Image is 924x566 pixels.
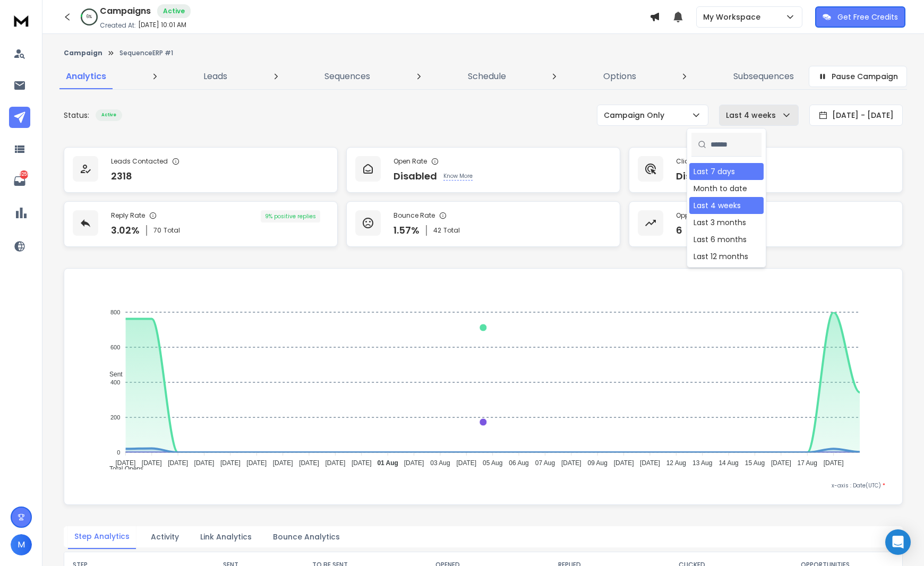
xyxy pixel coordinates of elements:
h1: Campaigns [100,5,151,18]
p: SequenceERP #1 [119,49,173,57]
tspan: [DATE] [273,459,293,467]
a: Subsequences [727,64,800,89]
button: M [11,534,32,555]
a: 8259 [9,170,30,192]
p: Campaign Only [604,110,669,121]
p: My Workspace [703,12,765,22]
div: Last 6 months [694,234,747,245]
a: Bounce Rate1.57%42Total [346,201,620,247]
tspan: 0 [117,449,120,456]
button: Pause Campaign [809,66,907,87]
a: Click RateDisabledKnow More [629,147,903,193]
tspan: [DATE] [456,459,476,467]
span: 42 [433,226,441,235]
p: Opportunities [676,211,719,220]
button: Activity [144,525,185,548]
button: Get Free Credits [815,6,905,28]
a: Reply Rate3.02%70Total9% positive replies [64,201,338,247]
tspan: [DATE] [824,459,844,467]
a: Analytics [59,64,113,89]
p: Created At: [100,21,136,30]
p: 3.02 % [111,223,140,238]
button: Link Analytics [194,525,258,548]
p: Open Rate [393,157,427,166]
button: Campaign [64,49,102,57]
tspan: [DATE] [561,459,581,467]
tspan: 07 Aug [535,459,555,467]
span: 70 [153,226,161,235]
p: 8259 [20,170,28,179]
tspan: 15 Aug [745,459,765,467]
tspan: [DATE] [142,459,162,467]
tspan: 400 [110,379,120,385]
a: Opportunities6$600 [629,201,903,247]
p: 2318 [111,169,132,184]
p: x-axis : Date(UTC) [81,482,885,490]
p: Last 4 weeks [726,110,780,121]
tspan: 12 Aug [666,459,686,467]
tspan: [DATE] [325,459,345,467]
button: Step Analytics [68,525,136,549]
a: Sequences [318,64,377,89]
tspan: [DATE] [115,459,135,467]
div: 9 % positive replies [261,210,320,222]
a: Leads [197,64,234,89]
p: Bounce Rate [393,211,435,220]
div: Last 12 months [694,251,748,262]
button: Bounce Analytics [267,525,346,548]
p: Disabled [393,169,437,184]
span: Total Opens [101,465,143,473]
tspan: [DATE] [640,459,660,467]
p: 1.57 % [393,223,420,238]
a: Leads Contacted2318 [64,147,338,193]
div: Last 3 months [694,217,746,228]
tspan: 13 Aug [692,459,712,467]
tspan: 17 Aug [798,459,817,467]
tspan: 800 [110,309,120,315]
p: Subsequences [733,70,794,83]
img: logo [11,11,32,30]
tspan: [DATE] [220,459,241,467]
p: Disabled [676,169,720,184]
button: [DATE] - [DATE] [809,105,903,126]
p: Status: [64,110,89,121]
div: Last 4 weeks [694,200,741,211]
tspan: [DATE] [194,459,214,467]
div: Active [157,4,191,18]
tspan: [DATE] [352,459,372,467]
p: Schedule [468,70,506,83]
tspan: 600 [110,344,120,350]
p: Click Rate [676,157,708,166]
a: Schedule [461,64,512,89]
p: Sequences [324,70,370,83]
tspan: 05 Aug [483,459,502,467]
a: Options [597,64,643,89]
a: Open RateDisabledKnow More [346,147,620,193]
span: Total [443,226,460,235]
div: Last 7 days [694,166,735,177]
p: Know More [443,172,473,181]
p: Options [603,70,636,83]
div: Month to date [694,183,747,194]
tspan: [DATE] [404,459,424,467]
p: Leads Contacted [111,157,168,166]
p: Leads [203,70,227,83]
span: Total [164,226,180,235]
tspan: 06 Aug [509,459,528,467]
tspan: 01 Aug [377,459,398,467]
tspan: [DATE] [246,459,267,467]
tspan: [DATE] [614,459,634,467]
tspan: 09 Aug [588,459,608,467]
p: Reply Rate [111,211,145,220]
tspan: [DATE] [771,459,791,467]
p: Get Free Credits [837,12,898,22]
tspan: [DATE] [168,459,188,467]
div: Active [96,109,122,121]
span: Sent [101,371,123,378]
tspan: 14 Aug [719,459,739,467]
tspan: 200 [110,414,120,421]
tspan: 03 Aug [430,459,450,467]
p: [DATE] 10:01 AM [138,21,186,29]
